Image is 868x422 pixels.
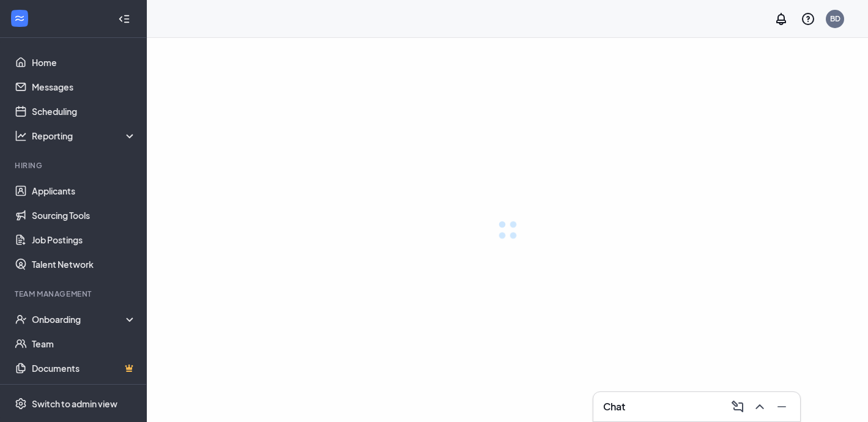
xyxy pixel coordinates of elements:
button: ChevronUp [749,397,768,416]
a: Home [32,50,136,75]
h3: Chat [603,400,625,413]
svg: Notifications [774,12,788,26]
svg: Analysis [15,130,27,142]
div: Team Management [15,289,134,299]
svg: Settings [15,398,27,410]
div: BD [830,13,840,24]
svg: WorkstreamLogo [13,12,26,24]
a: Job Postings [32,228,136,252]
a: Messages [32,75,136,99]
a: Applicants [32,179,136,203]
svg: QuestionInfo [801,12,815,26]
svg: ChevronUp [752,399,767,414]
a: Team [32,331,136,356]
a: Sourcing Tools [32,203,136,228]
div: Onboarding [32,313,137,325]
svg: Collapse [118,13,130,25]
svg: UserCheck [15,313,27,325]
a: Talent Network [32,252,136,276]
div: Switch to admin view [32,398,117,410]
a: SurveysCrown [32,380,136,405]
a: Scheduling [32,99,136,124]
svg: ComposeMessage [730,399,745,414]
div: Reporting [32,130,137,142]
button: ComposeMessage [727,397,746,416]
button: Minimize [771,397,790,416]
a: DocumentsCrown [32,356,136,380]
div: Hiring [15,160,134,171]
svg: Minimize [774,399,789,414]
